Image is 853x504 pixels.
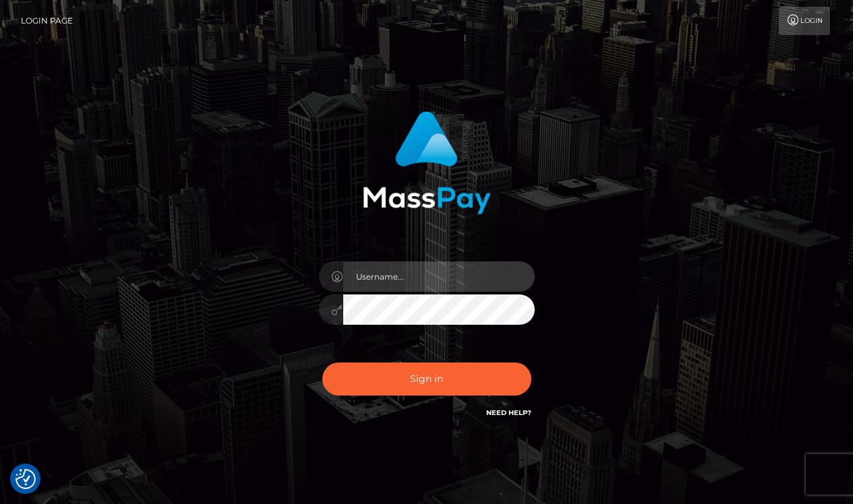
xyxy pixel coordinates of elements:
input: Username... [343,261,535,292]
a: Login Page [21,7,73,35]
img: Revisit consent button [16,469,36,489]
button: Sign in [322,363,531,396]
img: MassPay Login [363,111,491,214]
a: Need Help? [486,408,531,417]
button: Consent Preferences [16,469,36,489]
a: Login [779,7,830,35]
